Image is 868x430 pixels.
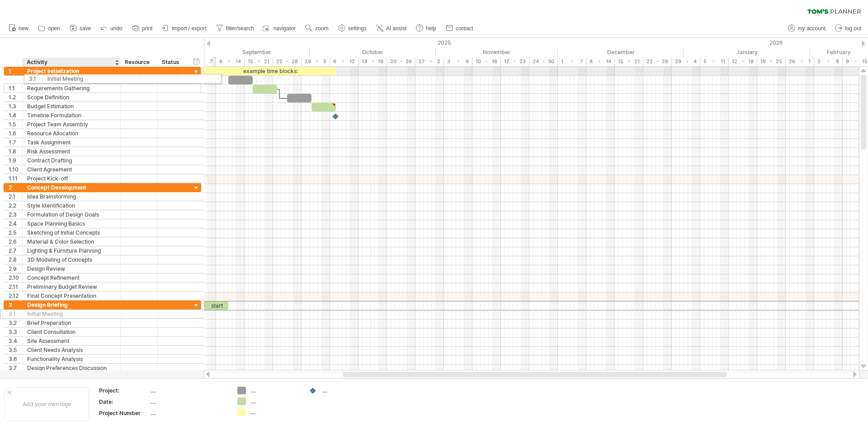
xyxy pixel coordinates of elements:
[99,409,149,417] div: Project Number
[250,408,300,416] div: ....
[415,57,444,66] div: 27 - 2
[27,282,116,291] div: Preliminary Budget Review
[226,25,254,32] span: filter/search
[27,58,115,67] div: Activity
[9,219,22,228] div: 2.4
[110,25,123,32] span: undo
[374,23,409,34] a: AI assist
[833,23,864,34] a: log out
[9,120,22,129] div: 1.5
[9,93,22,102] div: 1.2
[9,165,22,174] div: 1.10
[99,387,149,394] div: Project:
[27,165,116,174] div: Client Agreement
[27,93,116,102] div: Scope Definition
[9,319,22,327] div: 3.2
[643,57,672,66] div: 22 - 28
[9,246,22,255] div: 2.7
[151,398,226,406] div: ....
[456,25,473,32] span: contact
[615,57,643,66] div: 15 - 21
[9,255,22,264] div: 2.8
[142,25,152,32] span: print
[5,387,89,421] div: Add your own logo
[80,25,91,32] span: save
[9,183,22,192] div: 2
[472,57,501,66] div: 10 - 16
[27,111,116,120] div: Timeline Formulation
[9,337,22,345] div: 3.4
[9,111,22,120] div: 1.4
[27,129,116,138] div: Resource Allocation
[27,246,116,255] div: Lighting & Furniture Planning
[162,58,182,67] div: Status
[27,346,116,354] div: Client Needs Analysis
[27,102,116,111] div: Budget Estimation
[48,25,60,32] span: open
[261,23,298,34] a: navigator
[386,25,406,32] span: AI assist
[250,387,300,394] div: ....
[322,387,371,394] div: ....
[700,57,729,66] div: 5 - 11
[27,120,116,129] div: Project Team Assembly
[9,67,22,75] div: 1
[36,23,63,34] a: open
[436,47,558,57] div: November 2025
[27,237,116,246] div: Material & Color Selection
[9,156,22,165] div: 1.9
[9,102,22,111] div: 1.3
[9,237,22,246] div: 2.6
[387,57,415,66] div: 20 - 26
[130,23,155,34] a: print
[315,25,328,32] span: zoom
[27,310,116,318] div: Initial Meeting
[9,310,22,318] div: 3.1
[9,364,22,372] div: 3.7
[757,57,786,66] div: 19 - 25
[672,57,700,66] div: 29 - 4
[19,25,28,32] span: new
[204,67,336,75] div: example time blocks:
[9,201,22,210] div: 2.2
[27,138,116,147] div: Task Assignment
[216,57,245,66] div: 8 - 14
[501,57,529,66] div: 17 - 23
[27,273,116,282] div: Concept Refinement
[98,23,125,34] a: undo
[27,210,116,219] div: Formulation of Design Goals
[214,23,257,34] a: filter/search
[9,273,22,282] div: 2.10
[151,387,226,394] div: ....
[529,57,558,66] div: 24 - 30
[27,364,116,372] div: Design Preferences Discussion
[336,23,369,34] a: settings
[9,174,22,183] div: 1.11
[9,264,22,273] div: 2.9
[27,156,116,165] div: Contract Drafting
[99,398,149,406] div: Date:
[9,129,22,138] div: 1.6
[9,291,22,300] div: 2.12
[310,47,436,57] div: October 2025
[27,183,116,192] div: Concept Development
[9,210,22,219] div: 2.3
[9,147,22,156] div: 1.8
[558,57,586,66] div: 1 - 7
[27,67,116,75] div: Project Initialization
[586,57,615,66] div: 8 - 14
[9,228,22,237] div: 2.5
[9,282,22,291] div: 2.11
[27,219,116,228] div: Space Planning Basics
[151,409,226,417] div: ....
[27,319,116,327] div: Brief Preparation
[160,23,209,34] a: import / export
[348,25,367,32] span: settings
[786,57,814,66] div: 26 - 1
[27,228,116,237] div: Sketching of Initial Concepts
[27,301,116,309] div: Design Briefing
[798,25,826,32] span: my account
[9,355,22,363] div: 3.6
[414,23,439,34] a: help
[27,174,116,183] div: Project Kick-off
